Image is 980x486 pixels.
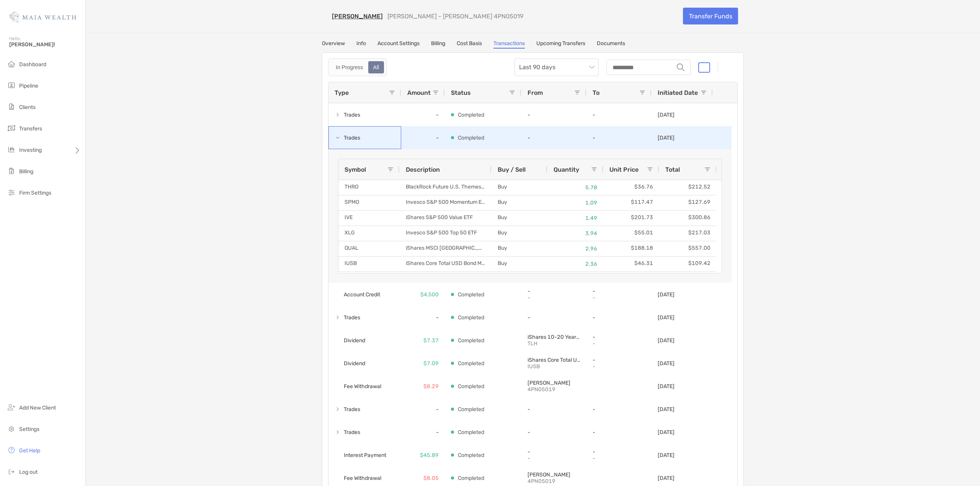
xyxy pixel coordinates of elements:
img: input icon [677,63,684,71]
img: get-help icon [7,445,16,455]
span: Fee Withdrawal [344,380,381,393]
div: iShares S&P 500 Value ETF [400,211,492,226]
a: Cost Basis [457,40,482,49]
p: - [528,314,580,321]
p: [DATE] [658,406,675,413]
div: $217.03 [659,226,717,241]
div: THRO [338,180,400,195]
p: $8.05 [423,473,439,483]
span: Account Credit [344,288,380,301]
p: - [528,449,580,455]
span: Unit Price [609,166,639,173]
p: - [593,135,645,141]
span: Total [665,166,680,173]
p: 2.36 [554,259,597,269]
p: Completed [458,290,484,299]
p: - [593,334,645,340]
p: Completed [458,382,484,391]
span: Transfers [19,125,42,132]
p: Completed [458,133,484,143]
p: $7.37 [423,336,439,345]
a: Account Settings [377,40,420,49]
div: - [401,421,445,444]
span: Buy / Sell [498,166,526,173]
div: $46.31 [603,257,659,271]
div: IUSB [338,257,400,271]
p: - [593,363,645,370]
a: [PERSON_NAME] [332,13,383,20]
p: iShares Core Total USD Bond Market ETF [528,357,580,363]
div: $201.73 [603,211,659,226]
p: - [528,406,580,413]
img: Zoe Logo [9,3,76,31]
img: settings icon [7,424,16,433]
img: dashboard icon [7,59,16,68]
img: investing icon [7,145,16,154]
div: XLG [338,226,400,241]
p: $7.09 [423,359,439,368]
span: Fee Withdrawal [344,472,381,484]
p: - [593,288,645,294]
div: Buy [492,272,547,287]
span: Initiated Date [658,89,698,96]
span: To [593,89,599,96]
span: From [528,89,543,96]
p: Completed [458,450,484,460]
div: Buy [492,226,547,241]
p: 4PN05019 [528,386,580,393]
span: Trades [344,132,360,144]
p: - [528,135,580,141]
img: add_new_client icon [7,403,16,412]
div: $109.42 [659,257,717,271]
span: Trades [344,109,360,121]
a: Upcoming Transfers [536,40,585,49]
span: Clients [19,104,36,111]
p: - [593,294,645,301]
div: segmented control [328,59,387,76]
p: $4,500 [420,290,439,299]
p: [DATE] [658,112,675,118]
p: Completed [458,427,484,437]
p: - [593,429,645,436]
div: - [401,398,445,421]
div: SPMO [338,195,400,210]
p: Roth IRA [528,380,580,386]
img: billing icon [7,166,16,176]
span: Dividend [344,334,365,347]
span: Pipeline [19,83,38,89]
p: IUSB [528,363,580,370]
img: clients icon [7,102,16,111]
p: 4PN05019 [528,478,580,484]
div: In Progress [332,62,367,73]
p: Completed [458,313,484,322]
div: $300.86 [659,211,717,226]
p: [DATE] [658,475,675,481]
span: Add New Client [19,405,56,411]
div: Invesco S&P 500 Momentum ETF [400,195,492,210]
p: [DATE] [658,314,675,321]
p: Completed [458,110,484,120]
div: iShares Core Total USD Bond Market ETF [400,257,492,271]
div: All [369,62,384,73]
span: [PERSON_NAME]! [9,41,81,48]
a: Overview [322,40,345,49]
div: $188.18 [603,241,659,256]
div: Buy [492,180,547,195]
a: Documents [597,40,625,49]
p: Completed [458,473,484,483]
p: [DATE] [658,337,675,344]
img: pipeline icon [7,81,16,90]
a: Billing [431,40,445,49]
a: Info [356,40,366,49]
p: 5.78 [554,183,597,192]
span: Amount [407,89,431,96]
p: 1.49 [554,213,597,223]
img: transfers icon [7,124,16,133]
span: Trades [344,403,360,416]
div: Buy [492,195,547,210]
div: $127.69 [659,195,717,210]
div: Invesco S&P 500 Top 50 ETF [400,226,492,241]
span: Firm Settings [19,190,51,196]
p: Completed [458,405,484,414]
p: [DATE] [658,135,675,141]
